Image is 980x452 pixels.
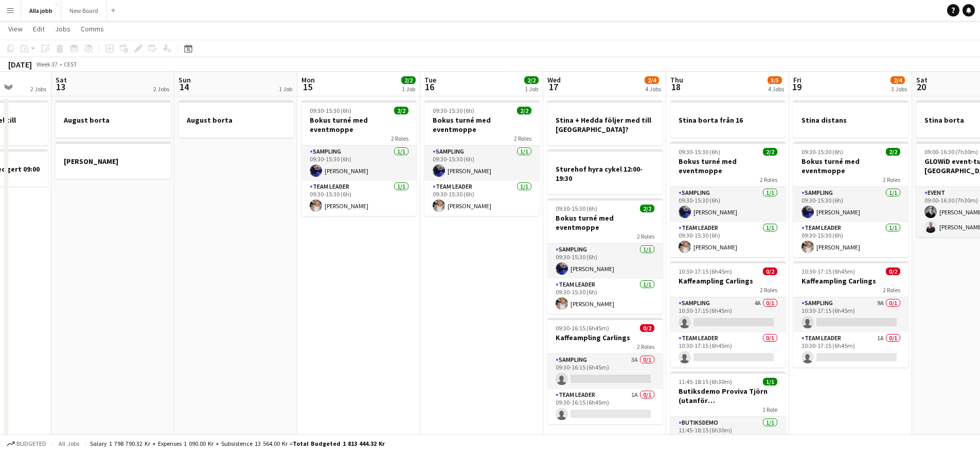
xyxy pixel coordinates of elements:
[29,22,49,36] a: Edit
[34,60,60,68] span: Week 37
[64,60,77,68] div: CEST
[57,440,81,447] span: All jobs
[293,440,385,447] span: Total Budgeted 1 813 444.32 kr
[90,440,385,447] div: Salary 1 798 790.32 kr + Expenses 1 090.00 kr + Subsistence 13 564.00 kr =
[81,24,104,34] span: Comms
[8,24,23,34] span: View
[5,438,48,449] button: Budgeted
[33,24,45,34] span: Edit
[55,24,70,34] span: Jobs
[77,22,108,36] a: Comms
[16,440,46,447] span: Budgeted
[51,22,75,36] a: Jobs
[4,22,27,36] a: View
[61,1,107,21] button: New Board
[21,1,61,21] button: Alla jobb
[8,59,32,70] div: [DATE]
